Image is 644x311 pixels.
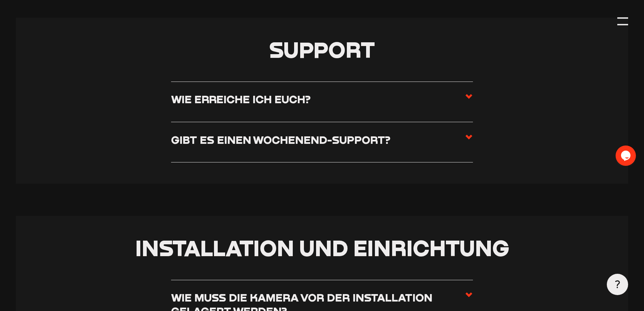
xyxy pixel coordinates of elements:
[135,235,509,261] span: Installation und Einrichtung
[171,92,311,106] h3: Wie erreiche ich euch?
[616,146,637,166] iframe: chat widget
[269,36,375,63] span: Support
[171,133,390,146] h3: Gibt es einen Wochenend-Support?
